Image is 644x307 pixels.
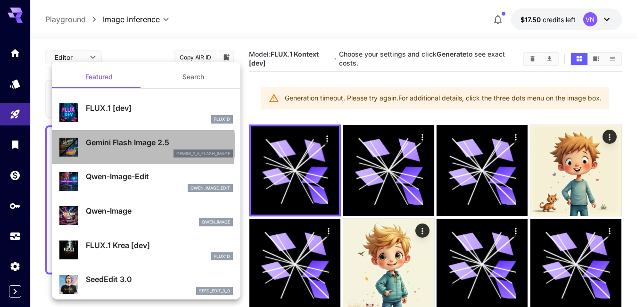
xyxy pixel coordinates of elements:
[86,274,233,285] p: SeedEdit 3.0
[86,171,233,182] p: Qwen-Image-Edit
[86,240,233,251] p: FLUX.1 Krea [dev]
[59,201,233,230] div: Qwen-Imageqwen_image
[59,270,233,299] div: SeedEdit 3.0seed_edit_3_0
[52,66,146,88] button: Featured
[59,99,233,127] div: FLUX.1 [dev]flux1d
[59,167,233,196] div: Qwen-Image-Editqwen_image_edit
[59,236,233,265] div: FLUX.1 Krea [dev]flux1d
[86,205,233,216] p: Qwen-Image
[176,150,230,157] p: gemini_2_5_flash_image
[146,66,240,88] button: Search
[214,116,230,123] p: flux1d
[202,219,230,225] p: qwen_image
[214,253,230,260] p: flux1d
[86,102,233,114] p: FLUX.1 [dev]
[199,288,230,294] p: seed_edit_3_0
[86,137,233,148] p: Gemini Flash Image 2.5
[190,185,230,191] p: qwen_image_edit
[59,133,233,162] div: Gemini Flash Image 2.5gemini_2_5_flash_image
